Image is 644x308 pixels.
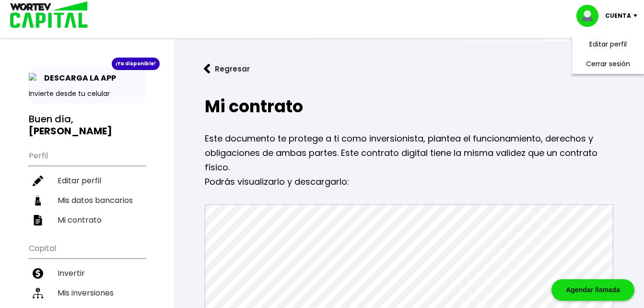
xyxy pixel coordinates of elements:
[551,279,634,301] div: Agendar llamada
[29,210,145,230] a: Mi contrato
[29,124,112,138] b: [PERSON_NAME]
[189,56,264,82] button: Regresar
[29,190,145,210] a: Mis datos bancarios
[112,58,160,70] div: ¡Ya disponible!
[33,268,43,279] img: invertir-icon.b3b967d7.svg
[29,113,145,137] h3: Buen día,
[189,56,629,82] a: flecha izquierdaRegresar
[29,283,145,303] a: Mis inversiones
[29,145,145,230] ul: Perfil
[29,263,145,283] a: Invertir
[29,89,145,99] p: Invierte desde tu celular
[33,195,43,206] img: datos-icon.10cf9172.svg
[589,39,627,49] a: Editar perfil
[205,97,613,116] h2: Mi contrato
[33,176,43,186] img: editar-icon.952d3147.svg
[29,171,145,190] a: Editar perfil
[39,72,116,84] p: DESCARGA LA APP
[605,9,631,23] p: Cuenta
[576,5,605,27] img: profile-image
[631,14,644,17] img: icon-down
[29,73,39,83] img: app-icon
[33,288,43,298] img: inversiones-icon.6695dc30.svg
[33,215,43,225] img: contrato-icon.f2db500c.svg
[205,175,613,189] p: Podrás visualizarlo y descargarlo:
[205,131,613,175] p: Este documento te protege a ti como inversionista, plantea el funcionamiento, derechos y obligaci...
[204,64,211,74] img: flecha izquierda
